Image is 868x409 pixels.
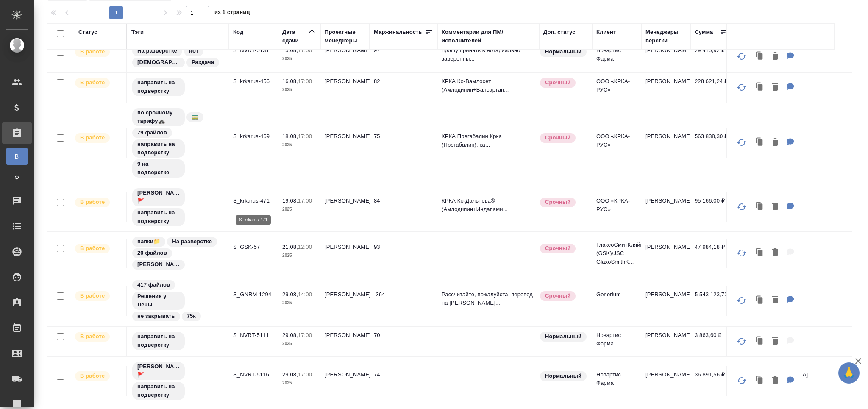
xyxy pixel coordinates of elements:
p: 2025 [282,379,316,387]
button: Удалить [768,292,782,309]
p: 2025 [282,299,316,307]
p: направить на подверстку [137,332,180,349]
p: Рассчитайте, пожалуйста, перевод на [PERSON_NAME]... [442,290,535,307]
div: Маржинальность [374,28,422,36]
div: Комментарии для ПМ/исполнителей [442,28,535,45]
div: направить на подверстку [131,331,225,351]
p: 29.08, [282,332,298,338]
p: Новартис Фарма [596,46,637,63]
p: [PERSON_NAME] [645,197,686,205]
div: Дата сдачи [282,28,308,45]
p: Нормальный [545,372,581,380]
p: КРКА Ко-Дальнева® (Амлодипин+Индапами... [442,197,535,214]
p: S_GNRM-1294 [233,290,274,299]
a: В [6,148,28,165]
div: Тэги [131,28,144,36]
div: Выставляет ПМ после принятия заказа от КМа [74,197,122,208]
button: Для ПМ: КРКА Ко-Дальнева® (Амлодипин+Индапамид+Периндоприл) таблетки 5 мг+0.625 мг+2 мг, 5 мг+1.2... [782,198,798,216]
p: [PERSON_NAME]? [137,260,180,269]
td: 36 891,56 ₽ [690,366,733,396]
button: Клонировать [752,333,768,350]
p: 2025 [282,339,316,348]
button: Удалить [768,198,782,216]
p: 2025 [282,205,316,214]
td: 84 [370,192,437,222]
button: Клонировать [752,292,768,309]
button: Удалить [768,48,782,65]
p: Новартис Фарма [596,370,637,387]
p: Раздача [192,58,214,67]
p: В работе [80,292,105,300]
p: Нормальный [545,332,581,341]
div: Выставляет ПМ после принятия заказа от КМа [74,77,122,89]
span: Ф [11,173,23,182]
span: В [11,152,23,161]
p: 17:00 [298,133,312,139]
p: Generium [596,290,637,299]
td: 3 863,60 ₽ [690,327,733,356]
button: Обновить [732,331,752,351]
button: Обновить [732,243,752,263]
p: ООО «КРКА-РУС» [596,77,637,94]
p: На разверстке [137,47,177,55]
p: [PERSON_NAME] [645,370,686,379]
p: прошу принять в нотариально заверенны... [442,46,535,63]
td: 5 543 123,72 ₽ [690,286,733,316]
p: Срочный [545,244,570,253]
p: В работе [80,47,105,56]
button: Клонировать [752,48,768,65]
div: Выставляется автоматически, если на указанный объем услуг необходимо больше времени в стандартном... [539,290,588,302]
button: Для ПМ: прошу принять в нотариально заверенный перевод. Оригиналов не будет., т.е. мы делаем пере... [782,48,798,65]
td: -364 [370,286,437,316]
td: 47 984,18 ₽ [690,239,733,268]
p: 18.08, [282,133,298,139]
div: Оля Дмитриева 🚩, направить на подверстку [131,187,225,227]
td: [PERSON_NAME] [320,286,370,316]
div: Проектные менеджеры [325,28,365,45]
p: Срочный [545,198,570,206]
p: Решение у Лены [137,292,180,309]
button: Для ПМ: КРКА Ко-Вамлосет (Амлодипин+Валсартан+Гидрохлоротиазид), таблетки, покрытые пленочной обо... [782,79,798,96]
p: 29.08, [282,291,298,298]
div: папки📁, На разверстке, 20 файлов, Матвеева Лена? [131,236,225,270]
button: Клонировать [752,79,768,96]
button: Обновить [732,77,752,97]
p: 9 на подверстке [137,160,180,177]
p: 17:00 [298,47,312,53]
div: Выставляется автоматически, если на указанный объем услуг необходимо больше времени в стандартном... [539,77,588,89]
div: Выставляет ПМ после принятия заказа от КМа [74,46,122,58]
p: по срочному тарифу🚓 [137,109,180,125]
p: 20 файлов [137,249,167,257]
p: S_NVRT-5116 [233,370,274,379]
p: В работе [80,134,105,142]
p: 17:00 [298,78,312,84]
button: Обновить [732,290,752,311]
div: Выставляет ПМ после принятия заказа от КМа [74,243,122,254]
p: ООО «КРКА-РУС» [596,197,637,214]
td: [PERSON_NAME] [320,239,370,268]
button: Клонировать [752,134,768,151]
p: направить на подверстку [137,209,180,225]
div: Доп. статус [543,28,576,36]
p: [PERSON_NAME] [645,132,686,141]
td: [PERSON_NAME] [320,192,370,222]
p: 19.08, [282,198,298,204]
div: Клиент [596,28,616,36]
td: 93 [370,239,437,268]
td: [PERSON_NAME] [320,42,370,72]
p: Срочный [545,78,570,87]
p: 2025 [282,86,316,94]
p: [PERSON_NAME] [645,77,686,86]
p: На разверстке [172,237,212,246]
p: 79 файлов [137,128,167,137]
td: 95 166,00 ₽ [690,192,733,222]
td: [PERSON_NAME] [320,128,370,158]
div: Выставляет ПМ после принятия заказа от КМа [74,370,122,382]
p: направить на подверстку [137,78,180,95]
p: папки📁 [137,237,160,246]
a: Ф [6,169,28,186]
p: S_NVRT-5111 [233,331,274,339]
div: Статус по умолчанию для стандартных заказов [539,46,588,58]
p: [PERSON_NAME] [645,290,686,299]
td: 75 [370,128,437,158]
